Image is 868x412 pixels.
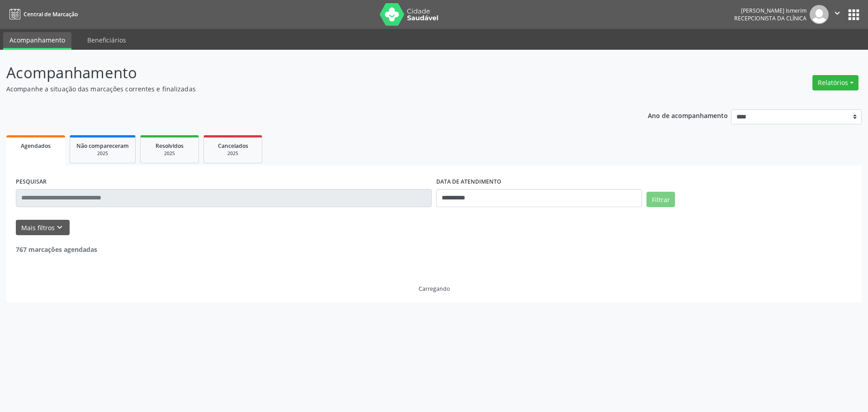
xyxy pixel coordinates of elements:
span: Resolvidos [156,142,184,150]
span: Não compareceram [76,142,129,150]
div: 2025 [76,150,129,157]
p: Ano de acompanhamento [648,109,728,121]
p: Acompanhamento [6,62,605,84]
div: 2025 [210,150,255,157]
i: keyboard_arrow_down [55,223,65,232]
a: Beneficiários [81,32,132,48]
button: Relatórios [812,75,859,90]
span: Cancelados [218,142,248,150]
span: Agendados [21,142,51,150]
span: Recepcionista da clínica [734,14,807,22]
p: Acompanhe a situação das marcações correntes e finalizadas [6,84,605,94]
button: Filtrar [646,192,675,207]
label: PESQUISAR [16,175,47,189]
i:  [832,8,842,18]
strong: 767 marcações agendadas [16,245,97,254]
button: Mais filtroskeyboard_arrow_down [16,220,70,236]
a: Acompanhamento [3,32,71,50]
div: 2025 [147,150,192,157]
button:  [829,5,846,24]
img: img [810,5,829,24]
div: Carregando [419,285,450,293]
button: apps [846,7,862,23]
a: Central de Marcação [6,7,78,22]
label: DATA DE ATENDIMENTO [436,175,501,189]
span: Central de Marcação [24,10,78,18]
div: [PERSON_NAME] Ismerim [734,7,807,14]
